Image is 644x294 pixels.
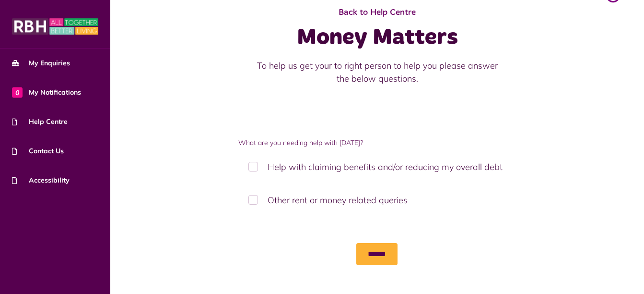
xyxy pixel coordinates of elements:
span: My Enquiries [12,58,70,68]
img: MyRBH [12,17,98,36]
span: My Notifications [12,87,81,98]
label: Other rent or money related queries [238,186,515,214]
p: To help us get your to right person to help you please answer the below questions. [253,59,501,85]
label: What are you needing help with [DATE]? [238,138,515,148]
span: Help Centre [12,117,68,127]
span: Contact Us [12,146,64,156]
span: Accessibility [12,175,70,185]
label: Help with claiming benefits and/or reducing my overall debt [238,153,515,181]
span: 0 [12,87,23,98]
h1: Money Matters [253,24,501,52]
span: Back to Help Centre [253,6,501,19]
